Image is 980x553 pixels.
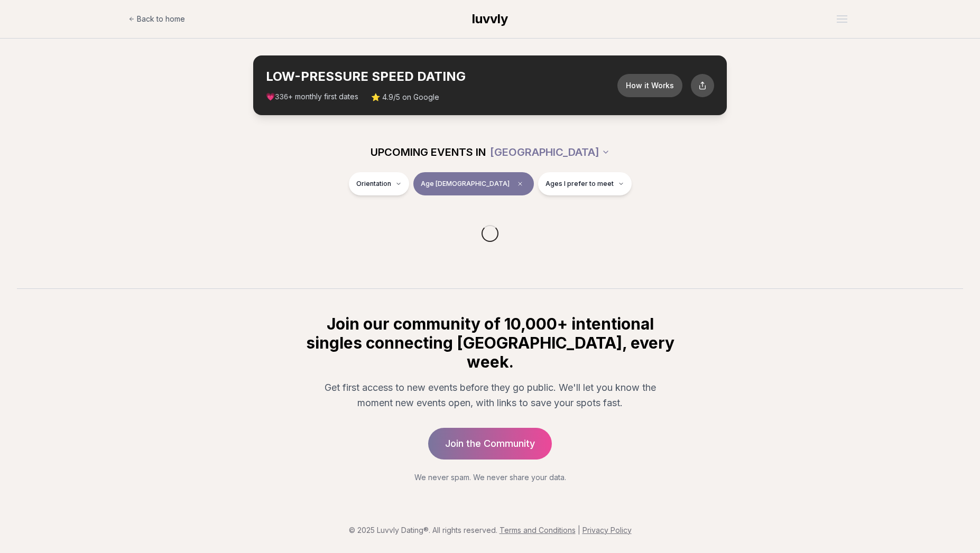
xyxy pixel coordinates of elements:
[275,93,288,101] span: 336
[472,11,508,26] span: luvvly
[266,91,358,102] span: 💗 + monthly first dates
[538,172,632,195] button: Ages I prefer to meet
[472,11,508,27] a: luvvly
[371,145,486,160] span: UPCOMING EVENTS IN
[490,140,610,164] button: [GEOGRAPHIC_DATA]
[514,177,526,190] span: Clear age
[500,526,576,535] a: Terms and Conditions
[617,74,682,97] button: How it Works
[304,314,676,371] h2: Join our community of 10,000+ intentional singles connecting [GEOGRAPHIC_DATA], every week.
[356,180,391,188] span: Orientation
[137,14,185,24] span: Back to home
[546,180,614,188] span: Ages I prefer to meet
[266,68,617,85] h2: LOW-PRESSURE SPEED DATING
[428,428,552,460] a: Join the Community
[833,11,852,27] button: Open menu
[312,380,668,411] p: Get first access to new events before they go public. We'll let you know the moment new events op...
[583,526,632,535] a: Privacy Policy
[578,526,580,535] span: |
[421,180,510,188] span: Age [DEMOGRAPHIC_DATA]
[128,8,185,30] a: Back to home
[349,172,409,195] button: Orientation
[371,92,439,102] span: ⭐ 4.9/5 on Google
[413,172,534,195] button: Age [DEMOGRAPHIC_DATA]Clear age
[8,525,972,536] p: © 2025 Luvvly Dating®. All rights reserved.
[304,472,676,483] p: We never spam. We never share your data.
